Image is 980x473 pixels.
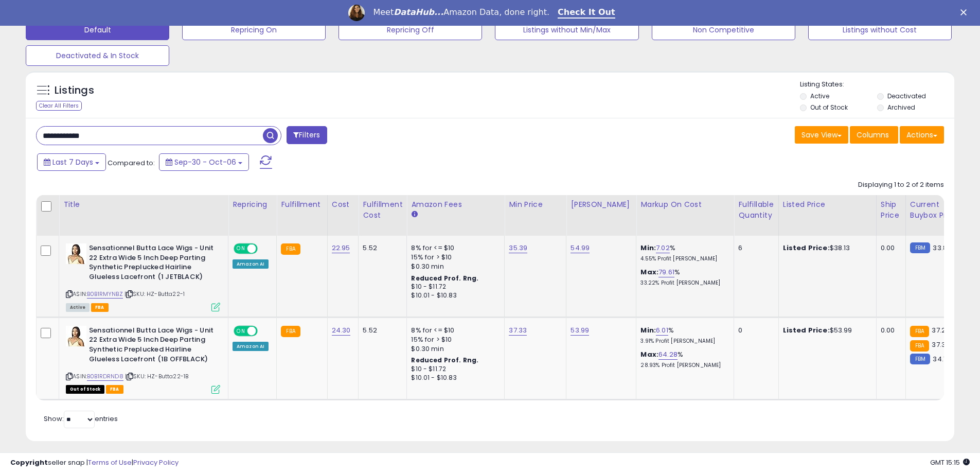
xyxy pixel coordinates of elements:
[738,243,770,253] div: 6
[411,253,496,262] div: 15% for > $10
[108,158,155,168] span: Compared to:
[857,130,889,140] span: Columns
[411,291,496,300] div: $10.01 - $10.83
[640,349,658,359] b: Max:
[933,243,951,253] span: 33.83
[640,243,726,262] div: %
[571,199,632,210] div: [PERSON_NAME]
[281,243,300,255] small: FBA
[87,372,123,381] a: B0B1RDRND8
[338,20,482,40] button: Repricing Off
[66,326,220,393] div: ASIN:
[233,342,269,351] div: Amazon AI
[411,344,496,354] div: $0.30 min
[159,153,249,171] button: Sep-30 - Oct-06
[900,126,944,144] button: Actions
[509,199,562,210] div: Min Price
[509,243,527,253] a: 35.39
[881,199,901,221] div: Ship Price
[738,199,774,221] div: Fulfillable Quantity
[63,199,224,210] div: Title
[363,199,402,221] div: Fulfillment Cost
[652,20,795,40] button: Non Competitive
[810,103,848,112] label: Out of Stock
[640,338,726,345] p: 3.91% Profit [PERSON_NAME]
[235,326,247,335] span: ON
[36,101,82,111] div: Clear All Filters
[411,335,496,344] div: 15% for > $10
[66,243,220,310] div: ASIN:
[66,326,86,346] img: 41PJDpkBPTL._SL40_.jpg
[640,268,726,287] div: %
[411,326,496,335] div: 8% for <= $10
[933,354,950,364] span: 34.19
[87,290,123,299] a: B0B1RMYNBZ
[658,349,678,360] a: 64.28
[26,20,169,40] button: Default
[106,385,123,394] span: FBA
[281,199,323,210] div: Fulfillment
[133,458,179,467] a: Privacy Policy
[881,326,898,335] div: 0.00
[910,199,963,221] div: Current Buybox Price
[783,243,868,253] div: $38.13
[640,326,726,345] div: %
[910,326,929,337] small: FBA
[910,242,930,253] small: FBM
[348,5,365,21] img: Profile image for Georgie
[10,458,179,468] div: seller snap | |
[808,20,952,40] button: Listings without Cost
[332,199,354,210] div: Cost
[571,325,589,336] a: 53.99
[26,45,169,66] button: Deactivated & In Stock
[783,199,872,210] div: Listed Price
[66,243,86,264] img: 41PJDpkBPTL._SL40_.jpg
[640,267,658,277] b: Max:
[800,80,954,90] p: Listing States:
[91,303,109,312] span: FBA
[783,326,868,335] div: $53.99
[89,243,214,284] b: Sensationnel Butta Lace Wigs - Unit 22 Extra Wide 5 Inch Deep Parting Synthetic Preplucked Hairli...
[910,354,930,364] small: FBM
[783,325,830,335] b: Listed Price:
[656,243,670,253] a: 7.02
[363,243,399,253] div: 5.52
[281,326,300,337] small: FBA
[411,356,478,364] b: Reduced Prof. Rng.
[960,9,971,15] div: Close
[174,157,236,167] span: Sep-30 - Oct-06
[640,199,729,210] div: Markup on Cost
[932,325,950,335] span: 37.28
[233,199,272,210] div: Repricing
[256,244,273,253] span: OFF
[44,414,118,424] span: Show: entries
[887,92,926,100] label: Deactivated
[124,290,185,298] span: | SKU: HZ-Butta22-1
[783,243,830,253] b: Listed Price:
[932,340,950,349] span: 37.34
[640,362,726,369] p: 28.93% Profit [PERSON_NAME]
[89,326,214,366] b: Sensationnel Butta Lace Wigs - Unit 22 Extra Wide 5 Inch Deep Parting Synthetic Preplucked Hairli...
[373,7,549,17] div: Meet Amazon Data, done right.
[656,325,668,336] a: 6.01
[55,83,94,98] h5: Listings
[10,458,48,467] strong: Copyright
[235,244,247,253] span: ON
[640,279,726,287] p: 33.22% Profit [PERSON_NAME]
[887,103,915,112] label: Archived
[233,259,269,269] div: Amazon AI
[509,325,527,336] a: 37.33
[930,458,970,467] span: 2025-10-14 15:15 GMT
[52,157,93,167] span: Last 7 Days
[495,20,638,40] button: Listings without Min/Max
[411,374,496,382] div: $10.01 - $10.83
[640,350,726,369] div: %
[411,262,496,271] div: $0.30 min
[332,243,350,253] a: 22.95
[640,243,656,253] b: Min:
[411,199,500,210] div: Amazon Fees
[66,385,104,394] span: All listings that are currently out of stock and unavailable for purchase on Amazon
[256,326,273,335] span: OFF
[411,243,496,253] div: 8% for <= $10
[810,92,829,100] label: Active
